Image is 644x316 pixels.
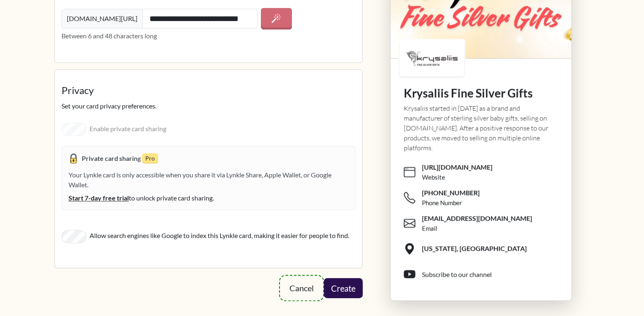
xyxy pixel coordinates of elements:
[82,154,142,162] strong: Private card sharing
[90,231,349,241] label: Allow search engines like Google to index this Lynkle card, making it easier for people to find.
[422,188,480,197] span: [PHONE_NUMBER]
[69,153,78,163] img: padlock
[129,194,214,202] span: to unlock private card sharing.
[282,278,321,298] a: Cancel
[261,8,292,29] button: Generate a handle based on your name and organization
[422,198,462,208] div: Phone Number
[422,270,492,280] div: Subscribe to our channel
[422,224,437,233] div: Email
[69,193,129,203] span: Start 7-day free trial
[404,104,558,153] div: Krysaliis started in [DATE] as a brand and manufacturer of sterling silver baby gifts, selling on...
[404,185,565,211] span: [PHONE_NUMBER]Phone Number
[422,244,527,253] span: [US_STATE], [GEOGRAPHIC_DATA]
[422,173,445,182] div: Website
[404,160,565,185] span: [URL][DOMAIN_NAME]Website
[404,211,565,236] span: [EMAIL_ADDRESS][DOMAIN_NAME]Email
[62,83,355,101] legend: Privacy
[404,86,558,100] h1: Krysaliis Fine Silver Gifts
[422,214,532,223] span: [EMAIL_ADDRESS][DOMAIN_NAME]
[404,262,565,288] span: Subscribe to our channel
[404,236,565,262] span: [US_STATE], [GEOGRAPHIC_DATA]
[324,278,362,298] button: Create
[62,9,143,28] span: [DOMAIN_NAME][URL]
[62,31,355,41] p: Between 6 and 48 characters long
[62,101,355,111] p: Set your card privacy preferences.
[69,170,348,203] div: Your Lynkle card is only accessible when you share it via Lynkle Share, Apple Wallet, or Google W...
[142,153,158,163] small: Pro
[422,163,492,172] span: [URL][DOMAIN_NAME]
[69,153,78,161] span: Private card sharing is enabled
[400,40,464,76] img: logo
